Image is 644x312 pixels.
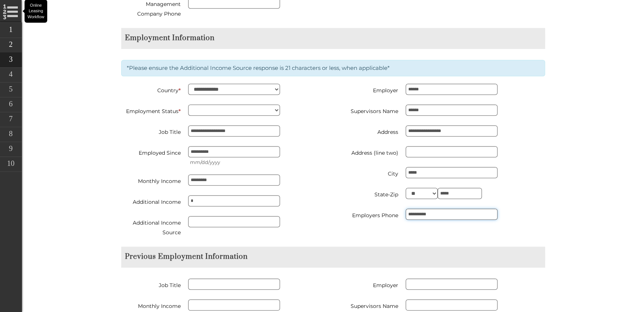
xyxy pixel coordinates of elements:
label: Address [339,125,398,137]
label: Employer [339,279,398,290]
label: Country [121,84,181,95]
input: Monthly Income [188,299,280,311]
select: state [406,188,438,199]
label: State-Zip [339,188,398,199]
select: employment status [188,104,280,116]
input: job title [188,279,280,290]
label: Job Title [121,279,181,290]
label: City [339,167,398,178]
label: Employment Status [121,104,181,116]
input: employer [406,84,498,95]
h2: Previous Employment Information [121,252,545,261]
label: Employers Phone [339,209,398,220]
input: additional income [188,195,280,206]
input: Employed since,Date employed since, please enter date in the format of two digits month slash two... [188,146,280,157]
input: city [406,167,498,178]
label: Additional Income [121,195,181,207]
label: Address (line two) [339,146,398,158]
input: Employer [406,279,498,290]
label: Monthly Income [121,299,181,311]
input: supervisor's name [406,299,498,311]
label: Supervisors Name [339,104,398,116]
span: mm/dd/yyyy [188,157,328,167]
input: address extend field [406,146,498,157]
input: employer's designation [188,125,280,136]
label: Monthly Income [121,174,181,186]
label: Job Title [121,125,181,137]
input: employer's phone number [406,209,498,220]
input: Monthly Income [188,174,280,186]
h2: Employment Information [121,33,545,43]
label: Additional Income Source [121,216,181,237]
input: address [406,125,498,136]
input: additional income source [188,216,280,227]
label: Employed Since [121,146,181,158]
div: *Please ensure the Additional Income Source response is 21 characters or less, when applicable* [121,60,545,76]
input: supervisor's name [406,104,498,116]
label: Supervisors Name [339,299,398,311]
input: zipcode [438,188,482,199]
select: country [188,84,280,95]
label: Employer [339,84,398,95]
